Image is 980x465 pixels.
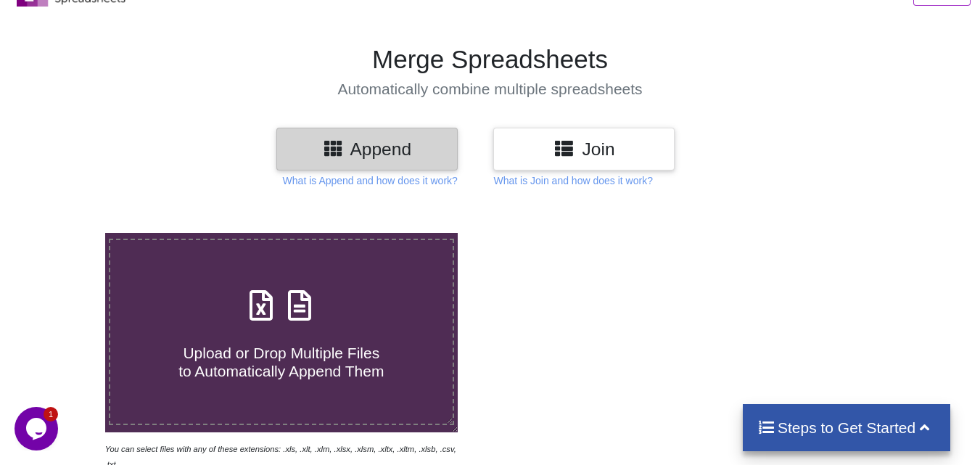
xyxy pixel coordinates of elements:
p: What is Append and how does it work? [283,173,458,188]
h4: Steps to Get Started [757,419,936,437]
h3: Join [504,139,664,160]
h3: Append [287,139,447,160]
p: What is Join and how does it work? [493,173,652,188]
iframe: chat widget [15,407,61,450]
span: Upload or Drop Multiple Files to Automatically Append Them [178,345,384,379]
